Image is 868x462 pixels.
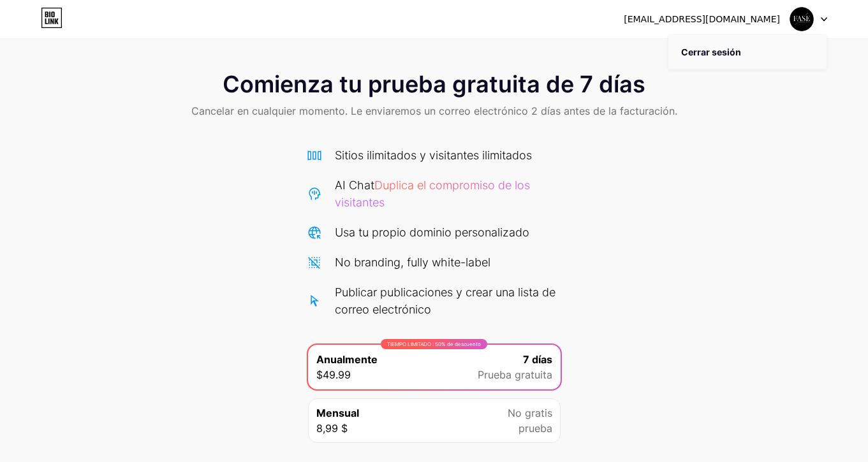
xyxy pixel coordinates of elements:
span: prueba [519,421,552,436]
div: Sitios ilimitados y visitantes ilimitados [335,147,532,164]
span: Comienza tu prueba gratuita de 7 días [223,71,645,97]
div: AI Chat [335,177,562,211]
div: [EMAIL_ADDRESS][DOMAIN_NAME] [624,13,780,26]
span: $49.99 [316,367,351,382]
span: No gratis [508,405,552,421]
span: Duplica el compromiso de los visitantes [335,178,530,209]
span: Prueba gratuita [478,367,552,382]
div: No branding, fully white-label [335,254,490,271]
span: Mensual [316,405,359,421]
img: fase de ropa [790,7,814,31]
li: Cerrar sesión [668,35,827,69]
span: 8,99 $ [316,421,348,436]
span: Cancelar en cualquier momento. Le enviaremos un correo electrónico 2 días antes de la facturación. [191,103,677,119]
div: TIEMPO LIMITADO : 50% de descuento [381,339,487,349]
span: Anualmente [316,352,378,367]
div: Publicar publicaciones y crear una lista de correo electrónico [335,284,562,318]
span: 7 días [523,352,552,367]
div: Usa tu propio dominio personalizado [335,224,529,241]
